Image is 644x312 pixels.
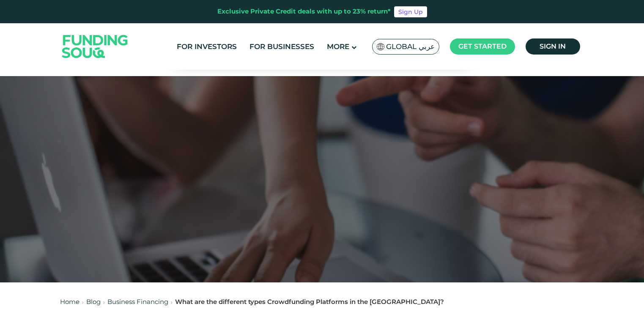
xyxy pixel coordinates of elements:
img: SA Flag [377,43,384,50]
a: Sign in [526,38,580,55]
span: Get started [458,42,507,50]
a: Business Financing [107,298,168,306]
img: Logo [54,25,137,68]
a: Sign Up [394,6,427,17]
div: Exclusive Private Credit deals with up to 23% return* [217,7,391,16]
a: Home [60,298,79,306]
a: Blog [86,298,101,306]
span: More [327,42,349,51]
a: For Investors [175,40,239,54]
span: Sign in [540,42,566,50]
span: Global عربي [386,42,435,52]
a: For Businesses [247,40,316,54]
div: What are the different types Crowdfunding Platforms in the [GEOGRAPHIC_DATA]? [175,297,444,307]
